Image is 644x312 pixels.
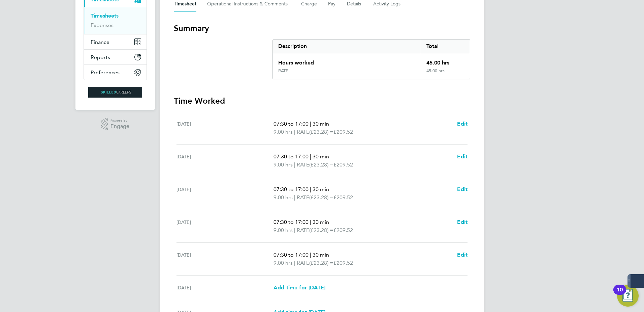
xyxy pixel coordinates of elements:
[273,194,293,201] span: 9.00 hrs
[110,124,129,129] span: Engage
[273,153,309,160] span: 07:30 to 17:00
[273,227,293,233] span: 9.00 hrs
[91,22,114,28] a: Expenses
[333,161,353,168] span: £209.52
[273,284,325,291] span: Add time for [DATE]
[309,129,333,135] span: (£23.28) =
[91,12,119,19] a: Timesheets
[84,34,147,49] button: Finance
[176,284,273,292] div: [DATE]
[313,186,329,192] span: 30 min
[457,120,468,128] a: Edit
[421,40,470,53] div: Total
[273,53,421,68] div: Hours worked
[84,7,147,34] div: Timesheets
[333,129,353,135] span: £209.52
[333,260,353,266] span: £209.52
[297,259,309,267] span: RATE
[310,186,311,192] span: |
[273,161,293,168] span: 9.00 hrs
[457,252,468,258] span: Edit
[457,251,468,259] a: Edit
[457,185,468,193] a: Edit
[457,186,468,192] span: Edit
[110,118,129,124] span: Powered by
[309,194,333,201] span: (£23.28) =
[457,153,468,160] span: Edit
[313,121,329,127] span: 30 min
[101,118,130,131] a: Powered byEngage
[294,129,295,135] span: |
[333,194,353,201] span: £209.52
[84,65,147,80] button: Preferences
[297,193,309,202] span: RATE
[273,260,293,266] span: 9.00 hrs
[84,87,147,98] a: Go to home page
[273,284,325,292] a: Add time for [DATE]
[176,218,273,234] div: [DATE]
[309,227,333,233] span: (£23.28) =
[273,252,309,258] span: 07:30 to 17:00
[91,39,109,45] span: Finance
[176,120,273,136] div: [DATE]
[176,185,273,202] div: [DATE]
[294,161,295,168] span: |
[313,252,329,258] span: 30 min
[333,227,353,233] span: £209.52
[88,87,142,98] img: skilledcareers-logo-retina.png
[294,227,295,233] span: |
[310,219,311,225] span: |
[273,129,293,135] span: 9.00 hrs
[174,23,470,34] h3: Summary
[278,68,288,74] div: RATE
[176,251,273,267] div: [DATE]
[309,161,333,168] span: (£23.28) =
[273,186,309,192] span: 07:30 to 17:00
[313,153,329,160] span: 30 min
[313,219,329,225] span: 30 min
[309,260,333,266] span: (£23.28) =
[457,218,468,226] a: Edit
[297,161,309,169] span: RATE
[617,290,623,298] div: 10
[421,53,470,68] div: 45.00 hrs
[421,68,470,79] div: 45.00 hrs
[297,128,309,136] span: RATE
[457,153,468,161] a: Edit
[272,39,470,79] div: Summary
[91,54,110,60] span: Reports
[91,69,120,76] span: Preferences
[457,121,468,127] span: Edit
[273,40,421,53] div: Description
[297,226,309,234] span: RATE
[457,219,468,225] span: Edit
[273,121,309,127] span: 07:30 to 17:00
[273,219,309,225] span: 07:30 to 17:00
[617,285,639,307] button: Open Resource Center, 10 new notifications
[310,252,311,258] span: |
[294,194,295,201] span: |
[310,153,311,160] span: |
[174,96,470,106] h3: Time Worked
[84,50,147,64] button: Reports
[310,121,311,127] span: |
[294,260,295,266] span: |
[176,153,273,169] div: [DATE]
